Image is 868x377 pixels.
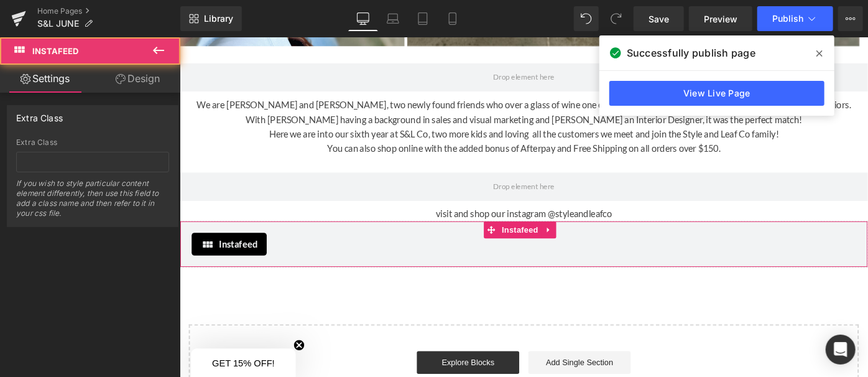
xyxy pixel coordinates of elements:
[772,14,803,24] span: Publish
[574,6,599,31] button: Undo
[124,330,137,343] button: Close teaser
[604,6,629,31] button: Redo
[204,13,233,24] span: Library
[826,335,856,365] div: Open Intercom Messenger
[627,45,755,60] span: Successfully publish page
[35,351,104,361] span: GET 15% OFF!
[348,6,378,31] a: Desktop
[704,12,737,26] span: Preview
[16,138,169,147] div: Extra Class
[838,6,863,31] button: More
[259,343,371,368] a: Explore Blocks
[93,65,183,93] a: Design
[37,6,180,16] a: Home Pages
[32,46,78,56] span: Instafeed
[395,201,412,220] a: Expand / Collapse
[349,201,395,220] span: Instafeed
[43,218,85,233] span: Instafeed
[438,6,468,31] a: Mobile
[757,6,833,31] button: Publish
[609,81,824,106] a: View Live Page
[408,6,438,31] a: Tablet
[37,19,79,29] span: S&L JUNE
[381,343,493,368] a: Add Single Section
[649,12,669,26] span: Save
[180,6,242,31] a: New Library
[689,6,752,31] a: Preview
[16,179,169,226] div: If you wish to style particular content element differently, then use this field to add a class n...
[12,340,127,371] div: GET 15% OFF!Close teaser
[16,106,63,123] div: Extra Class
[378,6,408,31] a: Laptop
